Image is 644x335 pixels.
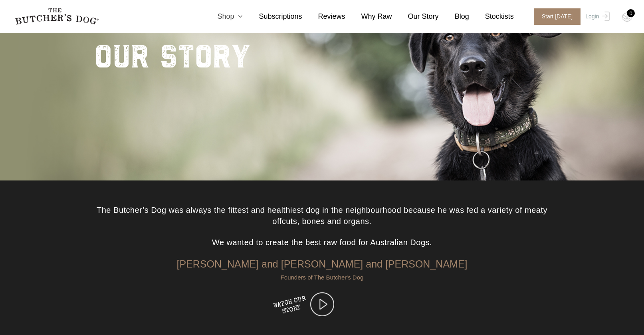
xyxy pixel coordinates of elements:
h6: Founders of The Butcher's Dog [95,274,550,281]
a: Reviews [302,11,345,22]
img: TBD_Cart-Empty.png [622,12,632,22]
a: Stockists [469,11,514,22]
a: Blog [439,11,469,22]
span: Start [DATE] [534,8,581,25]
h4: WATCH OUR STORY [271,295,310,318]
a: Start [DATE] [526,8,584,25]
p: We wanted to create the best raw food for Australian Dogs. [95,237,550,258]
a: Subscriptions [243,11,302,22]
h2: Our story [95,29,251,81]
a: Shop [201,11,243,22]
a: Login [583,8,609,25]
p: The Butcher’s Dog was always the fittest and healthiest dog in the neighbourhood because he was f... [95,204,550,237]
h3: [PERSON_NAME] and [PERSON_NAME] and [PERSON_NAME] [95,258,550,274]
a: Why Raw [345,11,392,22]
a: Our Story [392,11,439,22]
div: 0 [627,9,635,17]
